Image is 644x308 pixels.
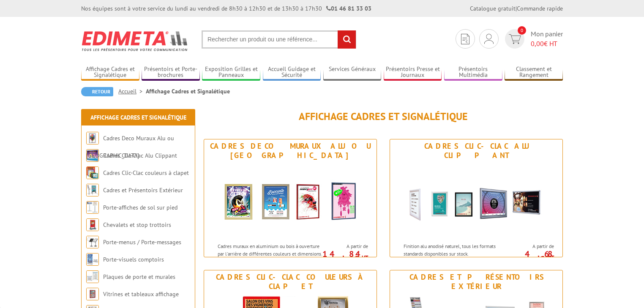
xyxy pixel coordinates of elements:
div: Cadres Clic-Clac Alu Clippant [392,142,560,160]
sup: HT [362,254,368,261]
span: € HT [531,39,563,49]
img: Porte-affiches de sol sur pied [86,201,99,214]
a: Porte-affiches de sol sur pied [103,204,177,211]
div: Cadres Clic-Clac couleurs à clapet [206,273,374,291]
img: devis rapide [484,34,494,44]
a: Présentoirs Multimédia [444,65,502,79]
a: Cadres Deco Muraux Alu ou [GEOGRAPHIC_DATA] [86,134,174,159]
img: Cadres Clic-Clac couleurs à clapet [86,166,99,179]
img: Cadres Deco Muraux Alu ou Bois [86,132,99,144]
input: Rechercher un produit ou une référence... [202,30,356,49]
a: Commande rapide [517,5,563,12]
sup: HT [548,254,554,261]
img: devis rapide [461,34,469,44]
a: Affichage Cadres et Signalétique [90,114,186,121]
a: Exposition Grilles et Panneaux [202,65,260,79]
span: A partir de [511,243,554,250]
a: Cadres Clic-Clac Alu Clippant [103,152,177,159]
a: Cadres Clic-Clac Alu Clippant Cadres Clic-Clac Alu Clippant Finition alu anodisé naturel, tous le... [390,139,563,257]
a: Présentoirs Presse et Journaux [384,65,442,79]
h1: Affichage Cadres et Signalétique [204,111,563,122]
img: Cadres et Présentoirs Extérieur [86,184,99,196]
img: Vitrines et tableaux affichage [86,288,99,300]
a: Accueil Guidage et Sécurité [263,65,321,79]
span: Mon panier [531,29,563,49]
div: | [470,4,563,13]
img: Chevalets et stop trottoirs [86,218,99,231]
img: Cadres Deco Muraux Alu ou Bois [212,162,368,238]
a: Cadres Clic-Clac couleurs à clapet [103,169,189,177]
a: Cadres Deco Muraux Alu ou [GEOGRAPHIC_DATA] Cadres Deco Muraux Alu ou Bois Cadres muraux en alumi... [204,139,377,257]
a: devis rapide 0 Mon panier 0,00€ HT [503,29,563,49]
li: Affichage Cadres et Signalétique [146,87,230,95]
p: Cadres muraux en aluminium ou bois à ouverture par l'arrière de différentes couleurs et dimension... [218,243,322,272]
p: 4.68 € [507,251,554,262]
span: 0,00 [531,39,544,48]
span: 0 [518,26,526,35]
a: Classement et Rangement [505,65,563,79]
img: Plaques de porte et murales [86,270,99,283]
div: Cadres Deco Muraux Alu ou [GEOGRAPHIC_DATA] [206,142,374,160]
a: Plaques de porte et murales [103,273,175,281]
a: Catalogue gratuit [470,5,516,12]
input: rechercher [338,30,356,49]
div: Nos équipes sont à votre service du lundi au vendredi de 8h30 à 12h30 et de 13h30 à 17h30 [81,4,371,13]
a: Porte-menus / Porte-messages [103,238,181,246]
a: Présentoirs et Porte-brochures [142,65,200,79]
img: Cadres Clic-Clac Alu Clippant [398,162,554,238]
span: A partir de [325,243,368,250]
img: Edimeta [81,25,189,57]
strong: 01 46 81 33 03 [326,5,371,12]
a: Services Généraux [323,65,382,79]
a: Vitrines et tableaux affichage [103,290,179,298]
a: Accueil [118,87,146,95]
a: Porte-visuels comptoirs [103,256,164,263]
p: Finition alu anodisé naturel, tous les formats standards disponibles sur stock. [404,243,508,257]
p: 14.84 € [321,251,368,262]
img: Porte-menus / Porte-messages [86,236,99,248]
a: Cadres et Présentoirs Extérieur [103,186,183,194]
a: Affichage Cadres et Signalétique [81,65,139,79]
div: Cadres et Présentoirs Extérieur [392,273,560,291]
img: Porte-visuels comptoirs [86,253,99,266]
img: devis rapide [509,34,521,44]
a: Retour [81,87,113,96]
a: Chevalets et stop trottoirs [103,221,171,229]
